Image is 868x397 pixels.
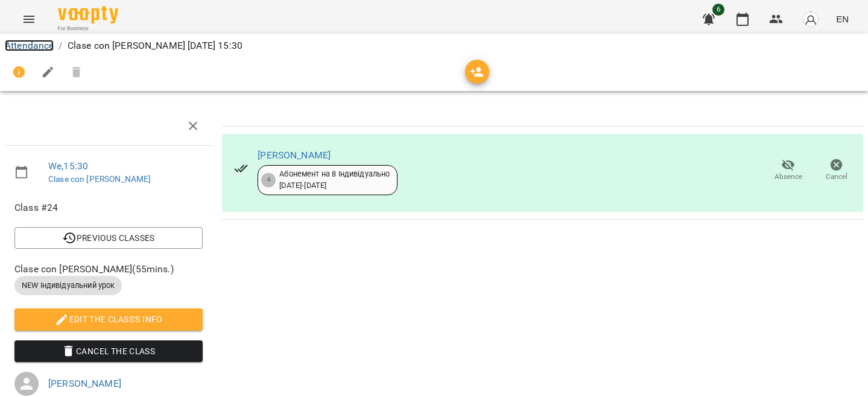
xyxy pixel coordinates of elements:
[764,154,813,187] button: Absence
[24,231,193,245] span: Previous Classes
[261,173,276,187] div: 4
[48,378,121,389] a: [PERSON_NAME]
[14,308,203,330] button: Edit the class's Info
[802,11,819,28] img: avatar_s.png
[775,172,802,182] span: Absence
[5,40,54,51] a: Attendance
[14,227,203,249] button: Previous Classes
[48,160,88,172] a: We , 15:30
[48,174,151,184] a: Clase con [PERSON_NAME]
[58,6,118,23] img: Voopty Logo
[279,169,390,191] div: Абонемент на 8 Індивідуально [DATE] - [DATE]
[836,13,849,25] span: EN
[14,262,203,277] span: Clase con [PERSON_NAME] ( 55 mins. )
[14,5,43,34] button: Menu
[712,4,724,16] span: 6
[258,149,331,161] a: [PERSON_NAME]
[831,8,854,30] button: EN
[5,39,863,53] nav: breadcrumb
[14,201,203,215] span: Class #24
[14,340,203,362] button: Cancel the class
[24,344,193,358] span: Cancel the class
[59,39,62,53] li: /
[24,312,193,327] span: Edit the class's Info
[58,25,118,33] span: For Business
[14,280,122,291] span: NEW Індивідуальний урок
[826,172,847,182] span: Cancel
[813,154,861,187] button: Cancel
[68,39,242,53] p: Clase con [PERSON_NAME] [DATE] 15:30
